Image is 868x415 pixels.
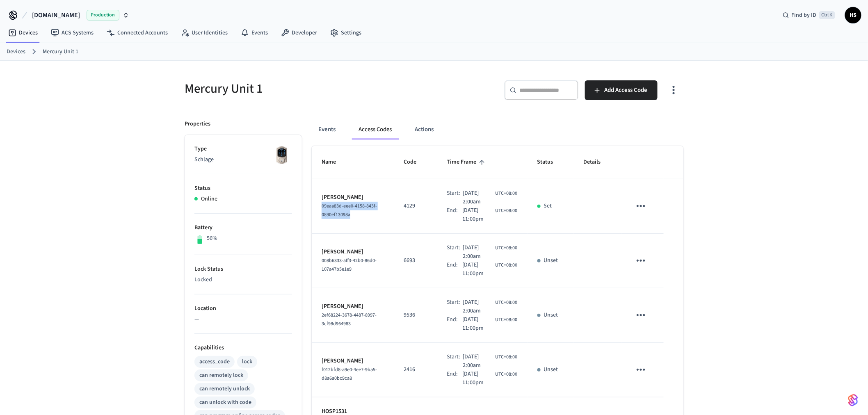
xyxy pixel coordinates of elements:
[404,156,427,169] span: Code
[100,25,174,40] a: Connected Accounts
[242,358,252,366] div: lock
[544,365,558,374] p: Unset
[463,353,494,370] span: [DATE] 2:00am
[194,145,292,153] p: Type
[819,11,835,19] span: Ctrl K
[185,80,429,97] h5: Mercury Unit 1
[404,256,427,265] p: 6693
[496,316,518,324] span: UTC+08:00
[322,312,377,327] span: 2ef68224-3678-4487-8997-3cf98d964983
[201,195,217,203] p: Online
[463,298,518,315] div: Asia/Singapore
[199,385,250,393] div: can remotely unlock
[447,353,463,370] div: Start:
[352,120,398,139] button: Access Codes
[846,8,861,23] span: HS
[404,202,427,210] p: 4129
[462,315,518,333] div: Asia/Singapore
[312,120,683,139] div: ant example
[194,184,292,193] p: Status
[324,25,368,40] a: Settings
[274,25,324,40] a: Developer
[404,311,427,319] p: 9536
[43,48,78,56] a: Mercury Unit 1
[537,156,564,169] span: Status
[496,262,518,269] span: UTC+08:00
[174,25,234,40] a: User Identities
[447,261,462,278] div: End:
[845,7,861,23] button: HS
[199,371,243,380] div: can remotely lock
[194,155,292,164] p: Schlage
[322,248,384,256] p: [PERSON_NAME]
[32,10,80,20] span: [DOMAIN_NAME]
[463,353,518,370] div: Asia/Singapore
[199,358,230,366] div: access_code
[848,394,858,407] img: SeamLogoGradient.69752ec5.svg
[463,244,494,261] span: [DATE] 2:00am
[322,156,347,169] span: Name
[447,370,462,387] div: End:
[496,353,518,361] span: UTC+08:00
[234,25,274,40] a: Events
[544,256,558,265] p: Unset
[194,223,292,232] p: Battery
[462,370,518,387] div: Asia/Singapore
[462,206,518,223] div: Asia/Singapore
[185,120,210,128] p: Properties
[322,203,377,218] span: 09eaa83d-eee0-4158-843f-0890ef13098a
[462,261,494,278] span: [DATE] 11:00pm
[199,398,251,407] div: can unlock with code
[462,370,494,387] span: [DATE] 11:00pm
[462,315,494,333] span: [DATE] 11:00pm
[447,206,462,223] div: End:
[312,120,342,139] button: Events
[447,156,487,169] span: Time Frame
[447,244,463,261] div: Start:
[322,193,384,202] p: [PERSON_NAME]
[194,265,292,274] p: Lock Status
[496,299,518,306] span: UTC+08:00
[447,189,463,206] div: Start:
[194,344,292,352] p: Capabilities
[207,234,217,243] p: 56%
[322,366,377,382] span: f012bfd8-a9e0-4ee7-9ba5-d8a6a0bc9ca8
[776,8,842,23] div: Find by IDCtrl K
[404,365,427,374] p: 2416
[496,190,518,197] span: UTC+08:00
[584,156,612,169] span: Details
[463,189,518,206] div: Asia/Singapore
[447,298,463,315] div: Start:
[496,244,518,252] span: UTC+08:00
[544,202,552,210] p: Set
[447,315,462,333] div: End:
[462,206,494,223] span: [DATE] 11:00pm
[408,120,440,139] button: Actions
[496,371,518,378] span: UTC+08:00
[585,80,658,100] button: Add Access Code
[605,85,648,96] span: Add Access Code
[462,261,518,278] div: Asia/Singapore
[463,298,494,315] span: [DATE] 2:00am
[44,25,100,40] a: ACS Systems
[496,207,518,214] span: UTC+08:00
[87,10,119,21] span: Production
[322,302,384,311] p: [PERSON_NAME]
[544,311,558,319] p: Unset
[194,276,292,284] p: Locked
[7,48,25,56] a: Devices
[463,189,494,206] span: [DATE] 2:00am
[2,25,44,40] a: Devices
[194,304,292,313] p: Location
[792,11,817,19] span: Find by ID
[463,244,518,261] div: Asia/Singapore
[194,315,292,324] p: —
[322,257,377,273] span: 008b6333-5ff3-42b0-86d0-107a47b5e1e9
[272,145,292,165] img: Schlage Sense Smart Deadbolt with Camelot Trim, Front
[322,357,384,365] p: [PERSON_NAME]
